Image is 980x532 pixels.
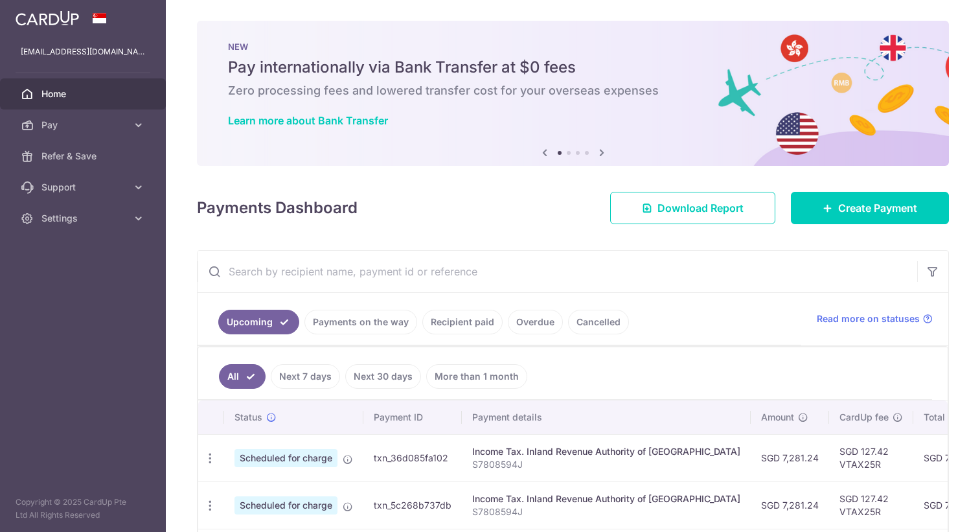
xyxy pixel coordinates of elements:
[829,434,913,481] td: SGD 127.42 VTAX25R
[829,481,913,529] td: SGD 127.42 VTAX25R
[41,150,127,163] span: Refer & Save
[234,496,337,515] span: Scheduled for charge
[472,458,740,471] p: S7808594J
[657,200,744,216] span: Download Report
[41,181,127,194] span: Support
[304,310,417,334] a: Payments on the way
[462,400,751,434] th: Payment details
[234,411,262,424] span: Status
[41,87,127,100] span: Home
[228,57,918,78] h5: Pay internationally via Bank Transfer at $0 fees
[508,310,563,334] a: Overdue
[751,481,829,529] td: SGD 7,281.24
[234,449,337,467] span: Scheduled for charge
[228,41,918,52] p: NEW
[472,492,740,505] div: Income Tax. Inland Revenue Authority of [GEOGRAPHIC_DATA]
[345,364,421,389] a: Next 30 days
[751,434,829,481] td: SGD 7,281.24
[817,312,920,325] span: Read more on statuses
[924,411,966,424] span: Total amt.
[610,192,775,224] a: Download Report
[198,251,917,292] input: Search by recipient name, payment id or reference
[838,200,917,216] span: Create Payment
[472,445,740,458] div: Income Tax. Inland Revenue Authority of [GEOGRAPHIC_DATA]
[839,411,889,424] span: CardUp fee
[16,10,79,26] img: CardUp
[363,400,462,434] th: Payment ID
[472,505,740,518] p: S7808594J
[218,310,299,334] a: Upcoming
[817,312,933,325] a: Read more on statuses
[197,21,949,166] img: Bank transfer banner
[568,310,629,334] a: Cancelled
[363,434,462,481] td: txn_36d085fa102
[791,192,949,224] a: Create Payment
[228,83,918,98] h6: Zero processing fees and lowered transfer cost for your overseas expenses
[761,411,794,424] span: Amount
[422,310,503,334] a: Recipient paid
[271,364,340,389] a: Next 7 days
[228,114,388,127] a: Learn more about Bank Transfer
[363,481,462,529] td: txn_5c268b737db
[219,364,266,389] a: All
[21,45,145,58] p: [EMAIL_ADDRESS][DOMAIN_NAME]
[197,196,358,220] h4: Payments Dashboard
[41,119,127,132] span: Pay
[426,364,527,389] a: More than 1 month
[41,212,127,225] span: Settings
